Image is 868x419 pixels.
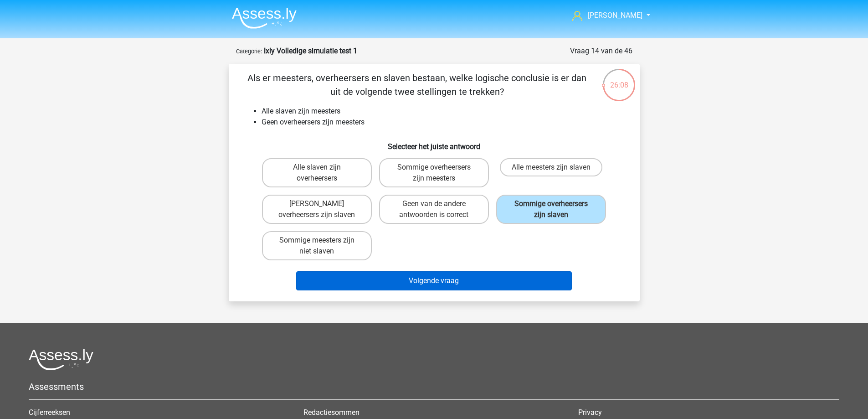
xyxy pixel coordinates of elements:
p: Als er meesters, overheersers en slaven bestaan, welke logische conclusie is er dan uit de volgen... [243,71,591,98]
h6: Selecteer het juiste antwoord [243,135,625,151]
img: Assessly logo [29,349,93,370]
label: Alle meesters zijn slaven [500,158,602,176]
div: Vraag 14 van de 46 [570,46,632,57]
a: Cijferreeksen [29,408,70,417]
span: [PERSON_NAME] [588,11,642,20]
img: Assessly [232,7,297,29]
li: Alle slaven zijn meesters [262,106,625,117]
a: Redactiesommen [303,408,360,417]
small: Categorie: [236,48,262,55]
label: Sommige overheersers zijn slaven [496,195,606,224]
h5: Assessments [29,381,839,392]
label: Sommige overheersers zijn meesters [379,158,489,187]
a: Privacy [578,408,602,417]
label: Alle slaven zijn overheersers [262,158,372,187]
strong: Ixly Volledige simulatie test 1 [264,47,357,55]
button: Volgende vraag [296,271,572,290]
li: Geen overheersers zijn meesters [262,117,625,128]
label: Geen van de andere antwoorden is correct [379,195,489,224]
a: [PERSON_NAME] [569,10,643,21]
div: 26:08 [602,68,636,91]
label: Sommige meesters zijn niet slaven [262,231,372,260]
label: [PERSON_NAME] overheersers zijn slaven [262,195,372,224]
